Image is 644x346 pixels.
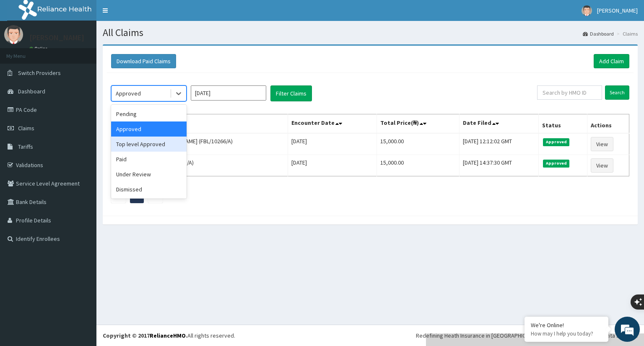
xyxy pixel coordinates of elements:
span: Claims [18,124,34,132]
td: [DATE] [288,155,377,176]
p: How may I help you today? [531,330,602,337]
th: Total Price(₦) [377,114,460,134]
div: We're Online! [531,321,602,329]
input: Select Month and Year [191,85,266,101]
div: Approved [116,89,141,98]
p: [PERSON_NAME] [29,34,84,41]
div: Under Review [111,167,187,182]
button: Filter Claims [270,85,312,101]
span: Dashboard [18,88,45,95]
td: [DATE] [288,133,377,155]
footer: All rights reserved. [96,325,644,346]
a: RelianceHMO [150,332,186,339]
div: Chat with us now [44,47,141,58]
h1: All Claims [103,27,638,38]
strong: Copyright © 2017 . [103,332,187,339]
input: Search [605,85,629,100]
div: Paid [111,152,187,167]
td: 15,000.00 [377,133,460,155]
div: Redefining Heath Insurance in [GEOGRAPHIC_DATA] using Telemedicine and Data Science! [416,331,638,340]
button: Download Paid Claims [111,54,176,68]
td: [DATE] 12:12:02 GMT [459,133,538,155]
td: [PERSON_NAME] [PERSON_NAME] (FBL/10266/A) [112,133,288,155]
a: View [591,158,613,173]
img: d_794563401_company_1708531726252_794563401 [16,42,34,63]
th: Date Filed [459,114,538,134]
li: Claims [615,30,638,37]
span: [PERSON_NAME] [597,7,638,14]
div: Approved [111,121,187,137]
a: View [591,137,613,151]
th: Name [112,114,288,134]
input: Search by HMO ID [537,85,602,100]
td: [PERSON_NAME] (MON/10051/A) [112,155,288,176]
th: Status [539,114,587,134]
th: Encounter Date [288,114,377,134]
div: Top level Approved [111,137,187,152]
div: Dismissed [111,182,187,197]
a: Online [29,46,49,52]
img: User Image [4,25,23,44]
span: Approved [543,138,569,146]
div: Pending [111,106,187,121]
span: Switch Providers [18,69,61,77]
td: 15,000.00 [377,155,460,176]
span: Approved [543,160,569,167]
th: Actions [587,114,629,134]
td: [DATE] 14:37:30 GMT [459,155,538,176]
a: Add Claim [594,54,629,68]
span: We're online! [49,106,116,190]
span: Tariffs [18,143,33,150]
a: Dashboard [583,30,614,37]
div: Minimize live chat window [138,4,158,24]
img: User Image [582,5,592,16]
textarea: Type your message and hit 'Enter' [4,229,160,258]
